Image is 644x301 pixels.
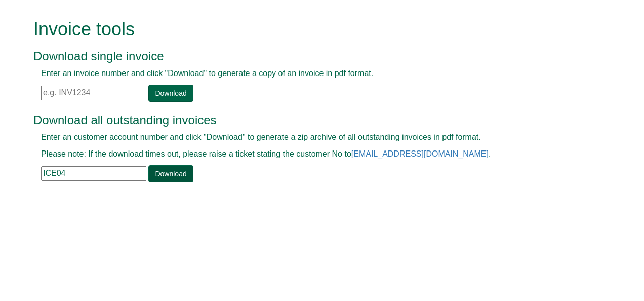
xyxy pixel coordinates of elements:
[33,114,588,127] h3: Download all outstanding invoices
[148,165,193,182] a: Download
[41,86,146,100] input: e.g. INV1234
[351,149,489,158] a: [EMAIL_ADDRESS][DOMAIN_NAME]
[41,132,580,143] p: Enter an customer account number and click "Download" to generate a zip archive of all outstandin...
[41,148,580,160] p: Please note: If the download times out, please raise a ticket stating the customer No to .
[41,68,580,80] p: Enter an invoice number and click "Download" to generate a copy of an invoice in pdf format.
[41,166,146,181] input: e.g. BLA02
[33,50,588,63] h3: Download single invoice
[148,85,193,102] a: Download
[33,19,588,40] h1: Invoice tools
